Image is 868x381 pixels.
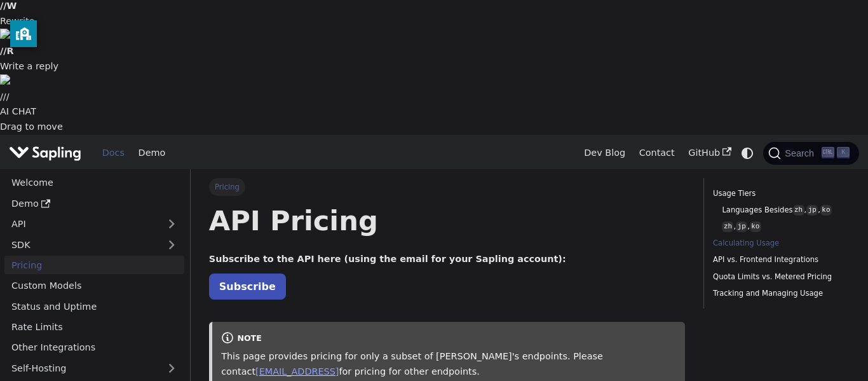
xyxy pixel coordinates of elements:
[209,204,685,238] h1: API Pricing
[4,215,159,233] a: API
[763,142,858,165] button: Search (Ctrl+K)
[221,349,675,380] p: This page provides pricing for only a subset of [PERSON_NAME]'s endpoints. Please contact for pri...
[4,359,184,377] a: Self-Hosting
[4,235,159,254] a: SDK
[95,143,132,163] a: Docs
[820,205,832,216] code: ko
[159,235,184,254] button: Expand sidebar category 'SDK'
[722,221,840,233] a: zh,jp,ko
[159,215,184,233] button: Expand sidebar category 'API'
[255,366,339,377] a: [EMAIL_ADDRESS]
[793,205,804,216] code: zh
[736,221,747,232] code: jp
[4,194,184,212] a: Demo
[738,144,757,162] button: Switch between dark and light mode (currently system mode)
[4,297,184,315] a: Status and Uptime
[209,178,245,196] span: Pricing
[713,287,845,300] a: Tracking and Managing Usage
[713,271,845,283] a: Quota Limits vs. Metered Pricing
[209,178,685,196] nav: Breadcrumbs
[837,147,850,158] kbd: K
[713,237,845,249] a: Calculating Usage
[750,221,761,232] code: ko
[4,174,184,192] a: Welcome
[713,188,845,200] a: Usage Tiers
[713,254,845,266] a: API vs. Frontend Integrations
[681,143,738,163] a: GitHub
[4,338,184,357] a: Other Integrations
[632,143,682,163] a: Contact
[9,144,86,162] a: Sapling.ai
[4,277,184,295] a: Custom Models
[221,331,675,347] div: note
[209,254,566,264] strong: Subscribe to the API here (using the email for your Sapling account):
[209,274,286,300] a: Subscribe
[132,143,172,163] a: Demo
[722,204,840,216] a: Languages Besideszh,jp,ko
[806,205,818,216] code: jp
[722,221,733,232] code: zh
[10,20,37,47] button: privacy banner
[4,256,184,274] a: Pricing
[9,144,81,162] img: Sapling.ai
[577,143,632,163] a: Dev Blog
[781,148,822,158] span: Search
[4,318,184,336] a: Rate Limits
